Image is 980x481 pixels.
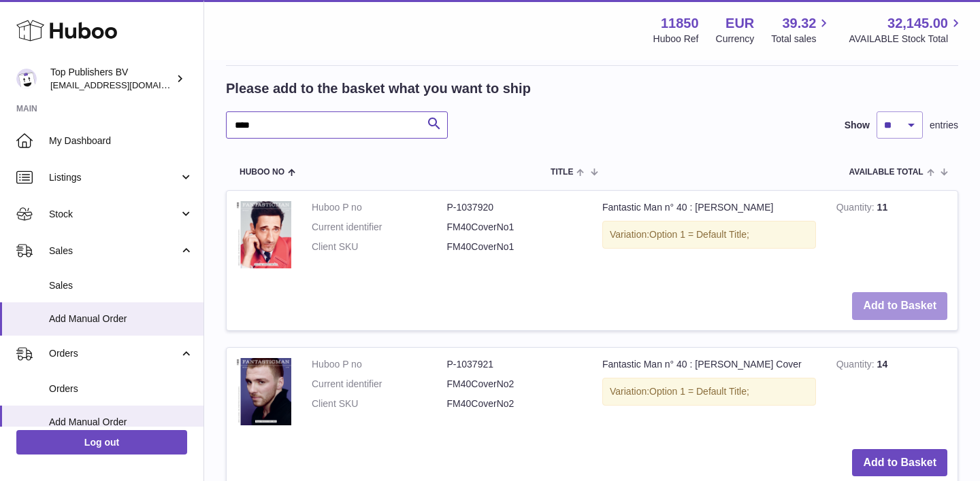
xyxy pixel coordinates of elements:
[447,397,583,410] dd: FM40CoverNo2
[716,33,755,46] div: Currency
[447,358,583,371] dd: P-1037921
[312,378,447,391] dt: Current identifier
[771,14,832,46] a: 39.32 Total sales
[312,358,447,371] dt: Huboo P no
[849,168,924,177] span: AVAILABLE Total
[49,208,179,221] span: Stock
[50,79,200,90] span: [EMAIL_ADDRESS][DOMAIN_NAME]
[16,430,187,455] a: Log out
[312,397,447,410] dt: Client SKU
[592,191,826,282] td: Fantastic Man n° 40 : [PERSON_NAME]
[49,171,179,184] span: Listings
[602,221,816,249] div: Variation:
[49,347,179,360] span: Orders
[49,245,179,257] span: Sales
[49,313,193,325] span: Add Manual Order
[49,416,193,429] span: Add Manual Order
[312,201,447,214] dt: Huboo P no
[836,202,877,216] strong: Quantity
[237,201,291,268] img: Fantastic Man n° 40 : Adrien Cover
[845,119,870,132] label: Show
[237,358,291,425] img: Fantastic Man n° 40 : Rocco Cover
[592,348,826,439] td: Fantastic Man n° 40 : [PERSON_NAME] Cover
[312,221,447,234] dt: Current identifier
[447,201,583,214] dd: P-1037920
[826,348,958,439] td: 14
[826,191,958,282] td: 11
[930,119,958,132] span: entries
[16,69,37,89] img: accounts@fantasticman.com
[849,33,964,46] span: AVAILABLE Stock Total
[312,240,447,253] dt: Client SKU
[653,33,699,46] div: Huboo Ref
[852,292,947,320] button: Add to Basket
[782,14,816,33] span: 39.32
[649,386,749,397] span: Option 1 = Default Title;
[551,168,573,177] span: Title
[447,240,583,253] dd: FM40CoverNo1
[852,449,947,477] button: Add to Basket
[836,359,877,373] strong: Quantity
[226,79,531,98] h2: Please add to the basket what you want to ship
[887,14,948,33] span: 32,145.00
[447,378,583,391] dd: FM40CoverNo2
[49,135,193,147] span: My Dashboard
[661,14,699,33] strong: 11850
[649,229,749,240] span: Option 1 = Default Title;
[849,14,964,46] a: 32,145.00 AVAILABLE Stock Total
[447,221,583,234] dd: FM40CoverNo1
[771,33,832,46] span: Total sales
[240,168,284,177] span: Huboo no
[49,279,193,292] span: Sales
[602,378,816,406] div: Variation:
[50,66,173,92] div: Top Publishers BV
[49,382,193,395] span: Orders
[725,14,754,33] strong: EUR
